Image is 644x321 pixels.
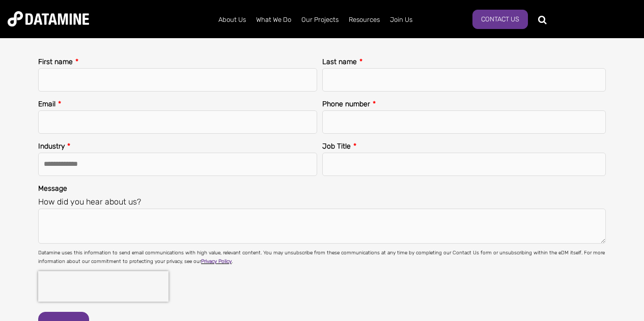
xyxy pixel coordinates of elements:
a: What We Do [251,7,296,33]
span: Message [38,184,67,193]
a: Our Projects [296,7,344,33]
a: Join Us [385,7,417,33]
img: Datamine [8,11,89,26]
span: Phone number [322,100,370,108]
span: Industry [38,142,65,151]
a: Resources [344,7,385,33]
span: Email [38,100,55,108]
a: Contact Us [472,10,528,29]
iframe: reCAPTCHA [38,271,169,302]
p: Datamine uses this information to send email communications with high value, relevant content. Yo... [38,249,606,266]
span: Last name [322,57,357,66]
a: Privacy Policy [201,258,232,265]
legend: How did you hear about us? [38,195,606,209]
span: Job Title [322,142,351,151]
span: First name [38,57,73,66]
a: About Us [213,7,251,33]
